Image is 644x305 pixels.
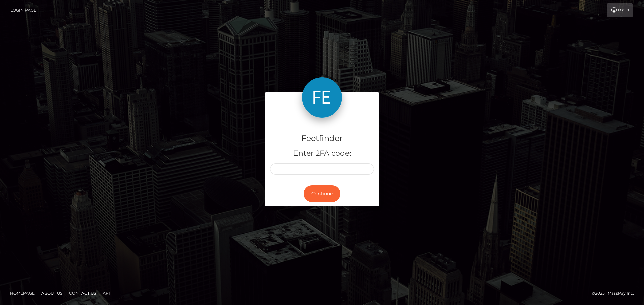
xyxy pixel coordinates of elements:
[302,77,342,118] img: Feetfinder
[304,185,340,202] button: Continue
[10,3,36,17] a: Login Page
[607,3,633,17] a: Login
[39,288,65,298] a: About Us
[592,290,639,297] div: © 2025 , MassPay Inc.
[270,133,374,144] h4: Feetfinder
[270,148,374,159] h5: Enter 2FA code:
[100,288,113,298] a: API
[66,288,99,298] a: Contact Us
[7,288,37,298] a: Homepage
